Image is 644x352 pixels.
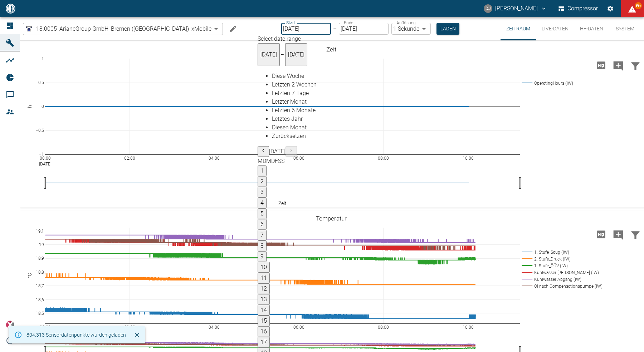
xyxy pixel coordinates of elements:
button: 7 [258,230,267,241]
button: Daten filtern [627,225,644,244]
p: – [333,25,337,33]
span: [DATE] [288,51,304,58]
label: Auflösung [396,20,416,26]
img: Xplore Logo [6,321,14,329]
button: 17 [258,337,270,348]
button: Einstellungen [604,2,617,15]
div: 1 Sekunde [391,23,431,35]
button: 2 [258,176,267,187]
button: 6 [258,219,267,230]
label: Ende [344,20,353,26]
button: Kommentar hinzufügen [610,56,627,75]
div: Letzten 6 Monate [272,106,317,115]
span: Letzten 6 Monate [272,107,316,114]
div: Letzten 7 Tage [272,89,317,98]
div: Diese Woche [272,72,317,80]
button: 15 [258,316,270,326]
button: 16 [258,326,270,337]
span: Hohe Auflösung [592,230,610,237]
div: 804.313 Sensordatenpunkte wurden geladen [26,328,126,341]
div: Letzter Monat [272,98,317,106]
button: 11 [258,273,270,283]
span: 99+ [635,2,642,9]
button: 9 [258,251,267,262]
button: 3 [258,187,267,198]
span: Freitag [275,158,278,164]
span: 18.0005_ArianeGroup GmbH_Bremen ([GEOGRAPHIC_DATA])_xMobile [36,25,211,33]
input: DD.MM.YYYY [281,23,331,35]
button: 1 [258,165,267,176]
button: [DATE] [285,43,307,66]
button: 8 [258,241,267,251]
div: Letztes Jahr [272,115,317,123]
span: [DATE] [260,51,277,58]
span: Letztes Jahr [272,115,303,122]
img: logo [5,4,16,13]
span: Letzten 7 Tage [272,90,309,96]
div: Zurücksetzen [272,132,317,140]
div: Letzten 2 Wochen [272,80,317,89]
span: Letzten 2 Wochen [272,81,317,88]
button: 5 [258,208,267,219]
button: System [609,17,641,40]
button: Previous month [258,146,269,157]
button: Machine bearbeiten [226,22,240,36]
button: david.jasper@nea-x.de [483,2,548,15]
button: Schließen [132,330,142,341]
button: Zeitraum [501,17,536,40]
span: [DATE] [269,148,286,155]
button: 4 [258,198,267,208]
span: Diese Woche [272,73,304,79]
button: Daten filtern [627,56,644,75]
span: Montag [258,158,263,164]
span: Zurücksetzen [272,133,306,139]
button: Laden [436,23,459,35]
div: Diesen Monat [272,123,317,132]
button: 12 [258,283,270,294]
button: [DATE] [258,43,280,66]
button: Next month [286,146,297,157]
button: 14 [258,305,270,316]
div: DJ [484,4,492,13]
span: Mittwoch [266,158,271,164]
button: Kommentar hinzufügen [610,225,627,244]
span: Hohe Auflösung [592,61,610,68]
a: 18.0005_ArianeGroup GmbH_Bremen ([GEOGRAPHIC_DATA])_xMobile [25,25,211,33]
button: HF-Daten [574,17,609,40]
button: Compressor [557,2,600,15]
span: Diesen Monat [272,124,307,131]
button: 13 [258,294,270,305]
span: Donnerstag [271,158,275,164]
span: Samstag [278,158,281,164]
span: Select date range [258,35,301,42]
button: Live-Daten [536,17,574,40]
span: Letzter Monat [272,98,307,105]
input: DD.MM.YYYY [339,23,389,35]
span: Dienstag [263,158,266,164]
span: Sonntag [281,158,284,164]
label: Start [286,20,295,26]
button: 10 [258,262,270,273]
h5: – [280,51,285,58]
